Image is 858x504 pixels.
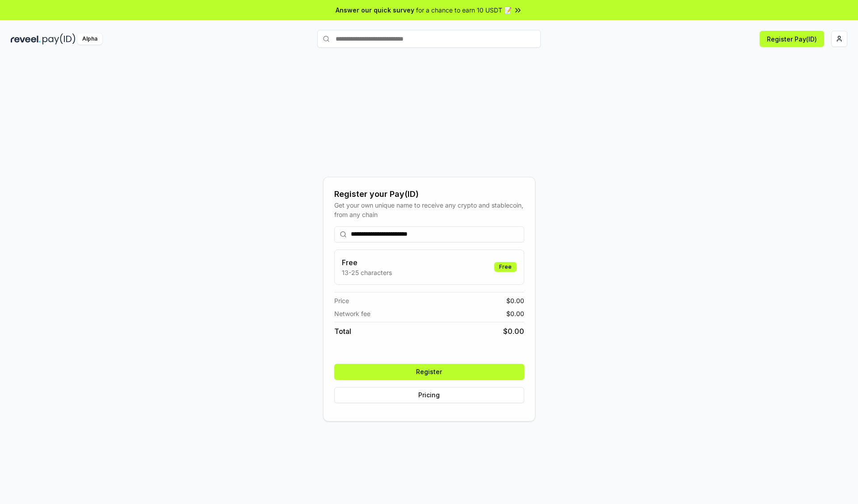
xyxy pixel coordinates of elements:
[334,326,351,337] span: Total
[334,309,370,318] span: Network fee
[336,5,414,15] span: Answer our quick survey
[416,5,512,15] span: for a chance to earn 10 USDT 📝
[760,31,824,47] button: Register Pay(ID)
[503,326,524,337] span: $ 0.00
[342,268,392,277] p: 13-25 characters
[334,387,524,403] button: Pricing
[506,296,524,305] span: $ 0.00
[506,309,524,318] span: $ 0.00
[11,33,41,45] img: reveel_dark
[334,200,524,219] div: Get your own unique name to receive any crypto and stablecoin, from any chain
[334,364,524,380] button: Register
[77,33,102,45] div: Alpha
[494,262,517,272] div: Free
[342,257,392,268] h3: Free
[42,33,76,45] img: pay_id
[334,296,349,305] span: Price
[334,188,524,200] div: Register your Pay(ID)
